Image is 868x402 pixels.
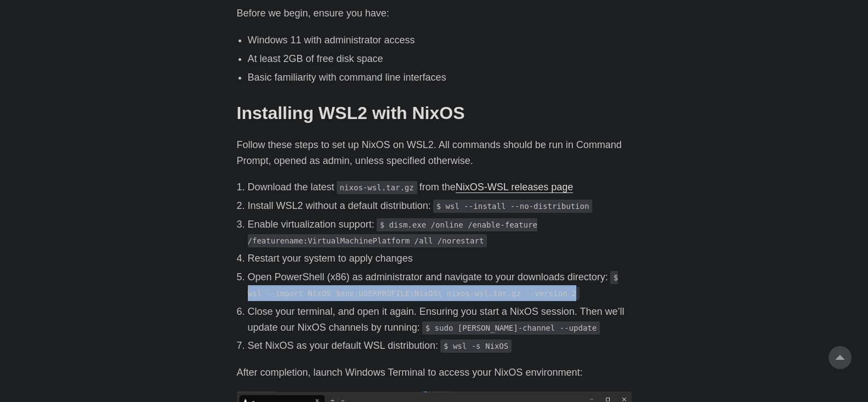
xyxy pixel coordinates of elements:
p: Install WSL2 without a default distribution: [248,198,632,214]
a: go to top [829,346,852,369]
p: Restart your system to apply changes [248,251,632,267]
li: Basic familiarity with command line interfaces [248,70,632,86]
code: nixos-wsl.tar.gz [337,181,417,194]
a: NixOS-WSL releases page [456,182,573,192]
code: $ wsl -s NixOS [440,339,512,353]
code: $ dism.exe /online /enable-feature /featurename:VirtualMachinePlatform /all /norestart [248,218,537,247]
h2: Installing WSL2 with NixOS [237,103,632,123]
p: Before we begin, ensure you have: [237,5,632,21]
p: Set NixOS as your default WSL distribution: [248,338,632,354]
p: After completion, launch Windows Terminal to access your NixOS environment: [237,365,632,381]
p: Open PowerShell (x86) as administrator and navigate to your downloads directory: [248,269,632,301]
code: $ wsl --install --no-distribution [433,200,593,213]
li: At least 2GB of free disk space [248,51,632,67]
p: Follow these steps to set up NixOS on WSL2. All commands should be run in Command Prompt, opened ... [237,137,632,169]
p: Enable virtualization support: [248,217,632,248]
li: Windows 11 with administrator access [248,32,632,48]
code: $ sudo [PERSON_NAME]-channel --update [422,321,600,335]
p: Close your terminal, and open it again. Ensuring you start a NixOS session. Then we’ll update our... [248,304,632,336]
p: Download the latest from the [248,179,632,195]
